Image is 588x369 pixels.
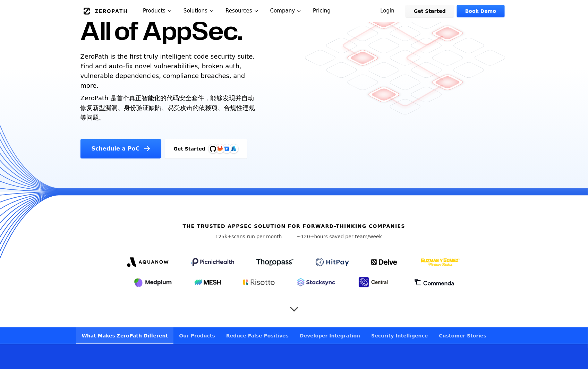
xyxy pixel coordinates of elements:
[231,146,237,152] img: Azure
[420,254,461,271] img: GYG
[80,52,258,125] p: ZeroPath is the first truly intelligent code security suite. Find and auto-fix novel vulnerabilit...
[457,5,504,17] a: Book Demo
[213,142,227,156] img: GitLab
[297,234,314,239] span: ~120+
[366,327,433,344] a: Security Intelligence
[221,327,294,344] a: Reduce False Positives
[134,277,172,288] img: Medplum
[80,94,255,121] font: ZeroPath 是首个真正智能化的代码安全套件，能够发现并自动修复新型漏洞、身份验证缺陷、易受攻击的依赖项、合规性违规等问题。
[223,145,231,153] svg: Bitbucket
[210,146,216,152] img: GitHub
[434,327,492,344] a: Customer Stories
[215,234,232,239] span: 125k+
[287,299,301,313] button: Scroll to next section
[256,259,293,266] img: Thoropass
[406,5,454,17] a: Get Started
[294,327,366,344] a: Developer Integration
[195,280,221,285] img: Mesh
[165,139,247,158] a: Get StartedGitHubGitLabAzure
[372,5,403,17] a: Login
[297,233,382,240] p: hours saved per team/week
[76,327,174,344] a: What Makes ZeroPath Different
[357,276,392,289] img: Central
[206,233,291,240] p: scans run per month
[80,139,161,158] a: Schedule a PoC
[173,327,221,344] a: Our Products
[297,278,335,286] img: Stacksync
[183,223,406,230] h6: The Trusted AppSec solution for forward-thinking companies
